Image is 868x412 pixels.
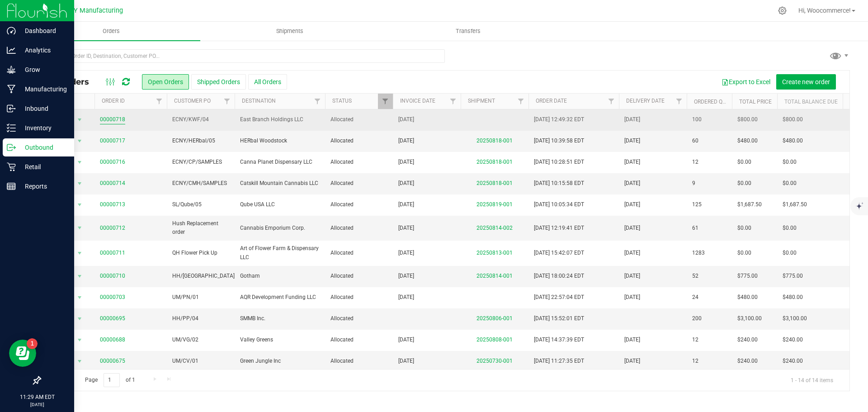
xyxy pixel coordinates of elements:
p: Outbound [16,142,70,153]
span: 9 [692,179,695,188]
span: 12 [692,158,698,166]
a: 20250819-001 [476,201,513,208]
span: 60 [692,137,698,145]
span: Canna Planet Dispensary LLC [240,158,320,166]
iframe: Resource center [9,340,36,367]
span: select [74,135,85,147]
span: 125 [692,200,702,209]
span: $480.00 [783,137,803,145]
inline-svg: Outbound [7,143,16,152]
span: Allocated [330,336,387,344]
span: [DATE] [624,272,640,280]
a: 00000712 [100,224,125,232]
span: AQR Development Funding LLC [240,293,320,302]
span: 12 [692,357,698,365]
span: Green Jungle Inc [240,357,320,365]
a: 20250730-001 [476,358,513,364]
span: Valley Greens [240,336,320,344]
div: Manage settings [777,6,788,15]
a: Filter [220,94,235,109]
a: 00000688 [100,336,125,344]
span: [DATE] [398,224,414,232]
span: select [74,355,85,368]
span: $0.00 [783,158,797,166]
span: $800.00 [783,115,803,124]
span: [DATE] 10:15:58 EDT [534,179,584,188]
p: Analytics [16,45,70,56]
span: Allocated [330,314,387,323]
a: Filter [310,94,325,109]
span: Create new order [782,78,830,85]
span: HH/[GEOGRAPHIC_DATA]/02 [172,272,243,280]
span: $775.00 [737,272,758,280]
inline-svg: Manufacturing [7,85,16,94]
a: 00000717 [100,137,125,145]
span: Hi, Woocommerce! [798,7,851,14]
span: $0.00 [783,179,797,188]
span: Allocated [330,179,387,188]
span: [DATE] [624,158,640,166]
span: Allocated [330,200,387,209]
span: select [74,199,85,211]
span: $480.00 [737,137,758,145]
a: 20250818-001 [476,159,513,165]
span: select [74,114,85,126]
a: Transfers [379,22,557,41]
a: 00000718 [100,115,125,124]
span: $240.00 [737,336,758,344]
inline-svg: Reports [7,182,16,191]
a: 00000714 [100,179,125,188]
span: Allocated [330,158,387,166]
span: [DATE] 10:05:34 EDT [534,200,584,209]
span: SMMB Inc. [240,314,320,323]
a: Shipment [468,98,495,104]
p: Dashboard [16,25,70,36]
span: [DATE] 10:39:58 EDT [534,137,584,145]
span: Shipments [264,27,316,35]
inline-svg: Grow [7,65,16,74]
span: [DATE] [398,336,414,344]
span: $480.00 [737,293,758,302]
span: Allocated [330,293,387,302]
span: $0.00 [737,158,751,166]
span: [DATE] [398,272,414,280]
span: select [74,270,85,283]
span: [DATE] [398,249,414,257]
button: All Orders [248,74,287,90]
span: HERbal Woodstock [240,137,320,145]
iframe: Resource center unread badge [27,338,38,349]
p: Inventory [16,123,70,133]
span: [DATE] [398,137,414,145]
span: [DATE] [398,158,414,166]
span: $3,100.00 [737,314,762,323]
span: $0.00 [737,249,751,257]
span: [DATE] [624,200,640,209]
button: Create new order [776,74,836,90]
span: [DATE] [624,293,640,302]
span: [DATE] [398,293,414,302]
span: [DATE] 15:52:01 EDT [534,314,584,323]
a: 20250808-001 [476,336,513,343]
span: [DATE] [398,200,414,209]
p: Retail [16,161,70,172]
inline-svg: Inventory [7,123,16,133]
span: [DATE] [624,137,640,145]
a: 00000710 [100,272,125,280]
a: 00000716 [100,158,125,166]
a: Destination [242,98,276,104]
span: [DATE] 11:27:35 EDT [534,357,584,365]
span: $0.00 [737,224,751,232]
span: Qube USA LLC [240,200,320,209]
a: Invoice Date [400,98,435,104]
span: Allocated [330,249,387,257]
a: Order Date [536,98,567,104]
span: Page of 1 [77,373,142,387]
span: 24 [692,293,698,302]
span: $240.00 [783,357,803,365]
p: Manufacturing [16,84,70,95]
span: $240.00 [737,357,758,365]
a: 20250806-001 [476,315,513,322]
span: HH/PP/04 [172,314,229,323]
span: Cannabis Emporium Corp. [240,224,320,232]
span: 200 [692,314,702,323]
